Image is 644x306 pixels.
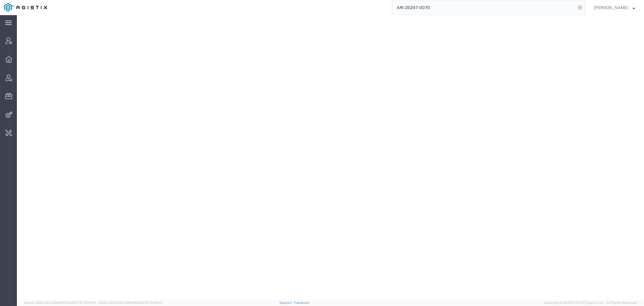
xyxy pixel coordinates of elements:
[594,4,628,11] span: Carrie Virgilio
[4,3,47,12] img: logo
[17,15,644,300] iframe: FS Legacy Container
[294,301,309,304] a: Feedback
[24,301,96,304] span: Server: 2025.18.0-a0edd1917ac
[594,4,636,11] button: [PERSON_NAME]
[279,301,294,304] a: Support
[139,301,162,304] span: [DATE] 10:06:13
[392,0,576,15] input: Search for shipment number, reference number
[98,301,162,304] span: Client: 2025.18.0-198a450
[72,301,96,304] span: [DATE] 10:10:00
[544,300,637,305] span: Copyright © [DATE]-[DATE] Agistix Inc., All Rights Reserved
